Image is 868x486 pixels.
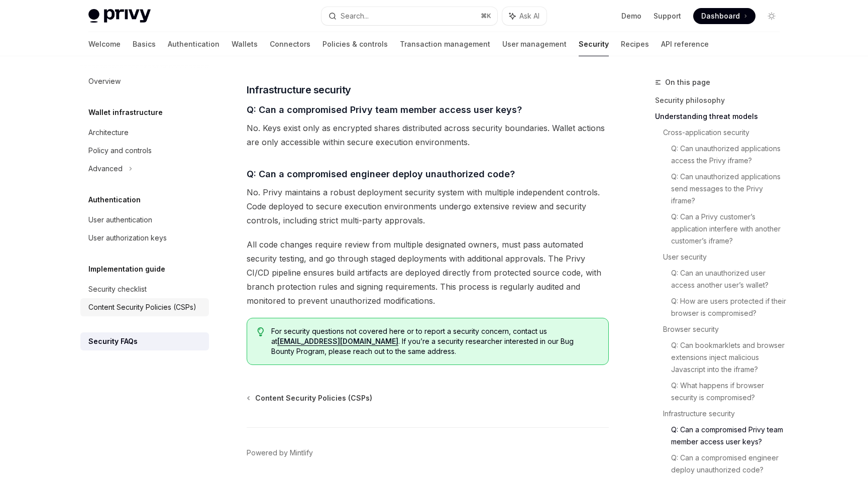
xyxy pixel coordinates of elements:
a: Transaction management [400,32,490,56]
h5: Authentication [88,194,141,206]
button: Search...⌘K [321,7,497,25]
a: Recipes [621,32,649,56]
a: User authentication [80,211,209,229]
a: Wallets [232,32,258,56]
a: Browser security [663,321,788,337]
a: Infrastructure security [663,406,788,422]
a: Security checklist [80,280,209,298]
span: Content Security Policies (CSPs) [255,393,372,403]
a: [EMAIL_ADDRESS][DOMAIN_NAME] [277,337,398,346]
span: On this page [665,76,710,88]
a: Q: Can a compromised Privy team member access user keys? [671,422,788,450]
a: Demo [621,11,641,21]
a: Q: How are users protected if their browser is compromised? [671,293,788,321]
div: Search... [341,10,369,22]
a: Understanding threat models [655,108,788,125]
span: Dashboard [701,11,740,21]
a: Q: Can unauthorized applications access the Privy iframe? [671,141,788,169]
button: Ask AI [502,7,547,25]
a: Support [654,11,681,21]
a: Authentication [168,32,220,56]
div: Security checklist [88,283,147,295]
a: Content Security Policies (CSPs) [248,393,372,403]
svg: Tip [257,327,264,336]
a: Architecture [80,124,209,142]
a: User management [502,32,567,56]
div: Policy and controls [88,145,152,157]
span: For security questions not covered here or to report a security concern, contact us at . If you’r... [271,326,598,356]
a: Dashboard [693,8,755,24]
a: Connectors [270,32,310,56]
a: Policies & controls [322,32,388,56]
span: Q: Can a compromised Privy team member access user keys? [247,103,522,116]
div: User authentication [88,214,152,226]
h5: Implementation guide [88,263,165,275]
div: User authorization keys [88,232,167,244]
a: Q: Can an unauthorized user access another user’s wallet? [671,265,788,293]
a: User security [663,249,788,265]
a: Security FAQs [80,332,209,350]
a: User authorization keys [80,229,209,247]
a: Q: What happens if browser security is compromised? [671,378,788,406]
a: Q: Can bookmarklets and browser extensions inject malicious Javascript into the iframe? [671,337,788,378]
a: Security philosophy [655,92,788,108]
div: Security FAQs [88,335,138,347]
span: Q: Can a compromised engineer deploy unauthorized code? [247,167,515,181]
a: Q: Can unauthorized applications send messages to the Privy iframe? [671,169,788,209]
a: Overview [80,72,209,90]
a: Content Security Policies (CSPs) [80,298,209,316]
h5: Wallet infrastructure [88,106,163,118]
div: Content Security Policies (CSPs) [88,301,196,313]
div: Overview [88,75,121,87]
a: API reference [661,32,709,56]
a: Q: Can a Privy customer’s application interfere with another customer’s iframe? [671,209,788,249]
span: All code changes require review from multiple designated owners, must pass automated security tes... [247,237,609,308]
span: Infrastructure security [247,83,351,97]
img: light logo [88,9,151,23]
a: Basics [133,32,156,56]
a: Welcome [88,32,121,56]
span: Ask AI [519,11,539,21]
span: No. Privy maintains a robust deployment security system with multiple independent controls. Code ... [247,185,609,227]
a: Policy and controls [80,142,209,160]
div: Advanced [88,163,123,175]
button: Toggle dark mode [764,8,780,24]
a: Security [579,32,609,56]
div: Architecture [88,127,129,139]
span: ⌘ K [481,12,491,20]
a: Powered by Mintlify [247,448,313,458]
span: No. Keys exist only as encrypted shares distributed across security boundaries. Wallet actions ar... [247,121,609,149]
a: Q: Can a compromised engineer deploy unauthorized code? [671,450,788,478]
a: Cross-application security [663,125,788,141]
